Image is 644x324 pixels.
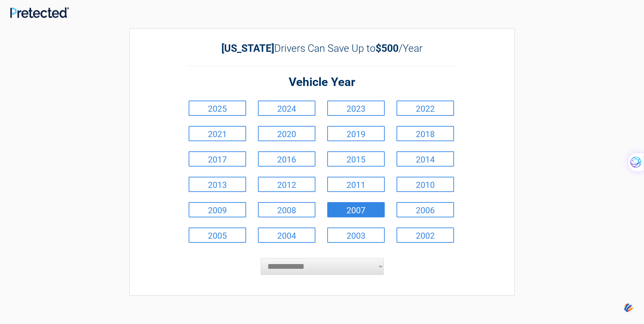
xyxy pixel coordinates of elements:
a: 2019 [327,126,385,141]
b: $500 [376,42,399,54]
b: [US_STATE] [221,42,274,54]
a: 2025 [189,101,246,116]
a: 2023 [327,101,385,116]
img: Main Logo [10,7,69,18]
a: 2002 [397,228,454,243]
a: 2022 [397,101,454,116]
img: svg+xml;base64,PHN2ZyB3aWR0aD0iNDQiIGhlaWdodD0iNDQiIHZpZXdCb3g9IjAgMCA0NCA0NCIgZmlsbD0ibm9uZSIgeG... [623,301,634,314]
a: 2004 [258,228,315,243]
a: 2010 [397,177,454,192]
a: 2003 [327,228,385,243]
a: 2024 [258,101,315,116]
a: 2007 [327,202,385,217]
a: 2020 [258,126,315,141]
h2: Drivers Can Save Up to /Year [187,42,457,54]
a: 2013 [189,177,246,192]
a: 2012 [258,177,315,192]
a: 2015 [327,151,385,167]
a: 2014 [397,151,454,167]
a: 2006 [397,202,454,217]
a: 2021 [189,126,246,141]
a: 2008 [258,202,315,217]
a: 2011 [327,177,385,192]
a: 2009 [189,202,246,217]
a: 2016 [258,151,315,167]
h2: Vehicle Year [187,74,457,90]
a: 2005 [189,228,246,243]
a: 2017 [189,151,246,167]
a: 2018 [397,126,454,141]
